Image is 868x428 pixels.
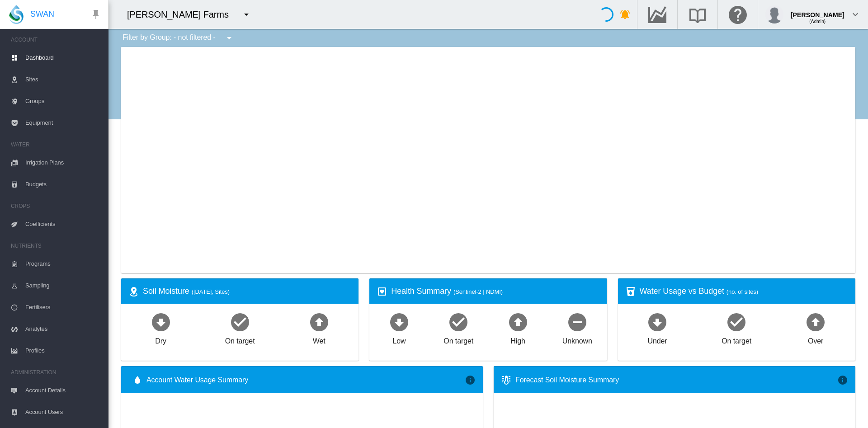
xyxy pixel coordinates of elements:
md-icon: icon-heart-box-outline [377,286,387,297]
div: [PERSON_NAME] [791,7,844,16]
md-icon: icon-minus-circle [566,311,588,333]
span: Irrigation Plans [25,152,101,174]
md-icon: icon-checkbox-marked-circle [726,311,747,333]
span: Sites [25,69,101,90]
md-icon: icon-arrow-up-bold-circle [507,311,529,333]
button: icon-bell-ring [616,5,634,24]
div: Health Summary [391,286,599,297]
span: Account Water Usage Summary [146,375,465,385]
md-icon: Click here for help [727,9,749,20]
span: ACCOUNT [11,33,101,47]
div: High [510,333,525,346]
div: Low [392,333,406,346]
span: Sampling [25,275,101,296]
span: Profiles [25,340,101,362]
md-icon: icon-information [465,375,476,386]
div: Forecast Soil Moisture Summary [515,375,837,385]
md-icon: icon-menu-down [241,9,252,20]
div: Wet [313,333,325,346]
div: Unknown [562,333,592,346]
div: [PERSON_NAME] Farms [127,8,237,21]
span: Analytes [25,318,101,340]
md-icon: icon-arrow-up-bold-circle [805,311,826,333]
button: icon-menu-down [220,29,238,47]
div: Filter by Group: - not filtered - [116,29,241,47]
span: Groups [25,90,101,112]
span: Dashboard [25,47,101,69]
md-icon: icon-checkbox-marked-circle [448,311,469,333]
span: CROPS [11,199,101,213]
span: (no. of sites) [726,288,758,295]
md-icon: icon-menu-down [224,33,235,43]
md-icon: Go to the Data Hub [646,9,668,20]
div: On target [443,333,473,346]
md-icon: icon-checkbox-marked-circle [229,311,251,333]
div: Dry [155,333,166,346]
md-icon: icon-cup-water [625,286,636,297]
span: NUTRIENTS [11,239,101,253]
md-icon: icon-arrow-down-bold-circle [150,311,172,333]
img: profile.jpg [765,5,783,24]
span: ADMINISTRATION [11,365,101,380]
span: Account Users [25,401,101,423]
div: On target [722,333,751,346]
div: Soil Moisture [143,286,351,297]
md-icon: icon-pin [90,9,101,20]
span: Programs [25,253,101,275]
div: On target [225,333,255,346]
div: Over [808,333,823,346]
span: (Sentinel-2 | NDMI) [453,288,503,295]
span: ([DATE], Sites) [192,288,230,295]
img: SWAN-Landscape-Logo-Colour-drop.png [9,5,24,24]
md-icon: icon-information [837,375,848,386]
md-icon: icon-chevron-down [850,9,861,20]
span: WATER [11,137,101,152]
span: SWAN [30,9,54,20]
md-icon: icon-thermometer-lines [501,375,512,386]
span: (Admin) [809,19,826,24]
span: Equipment [25,112,101,134]
md-icon: icon-map-marker-radius [128,286,139,297]
div: Water Usage vs Budget [640,286,848,297]
div: Under [648,333,667,346]
md-icon: icon-arrow-up-bold-circle [308,311,330,333]
md-icon: icon-water [132,375,143,386]
span: Budgets [25,174,101,195]
md-icon: icon-bell-ring [620,9,631,20]
span: Account Details [25,380,101,401]
span: Fertilisers [25,296,101,318]
md-icon: icon-arrow-down-bold-circle [646,311,668,333]
md-icon: Search the knowledge base [687,9,708,20]
button: icon-menu-down [237,5,255,24]
md-icon: icon-arrow-down-bold-circle [388,311,410,333]
span: Coefficients [25,213,101,235]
